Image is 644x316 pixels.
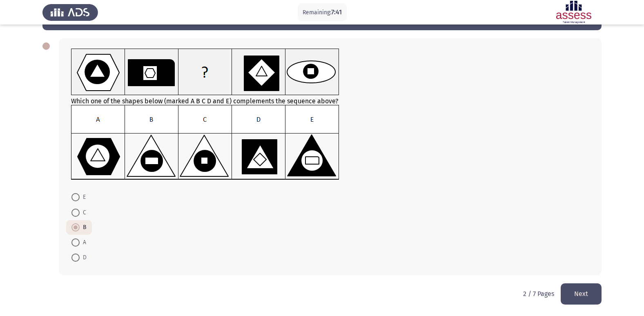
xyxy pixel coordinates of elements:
span: 7:41 [331,8,342,16]
img: UkFYYl8wMzRfQi5wbmcxNjkxMjk5Mzg5OTQ3.png [71,105,339,180]
span: C [80,208,86,218]
img: UkFYYl8wMzRfQS5wbmcxNjkxMjk5MzgyNjY2.png [71,49,339,96]
span: D [80,253,87,263]
div: Which one of the shapes below (marked A B C D and E) complements the sequence above? [71,49,589,182]
span: B [80,223,87,232]
span: E [80,192,86,202]
span: A [80,238,86,247]
p: Remaining: [303,7,342,18]
p: 2 / 7 Pages [523,290,554,298]
img: Assessment logo of Assessment En (Focus & 16PD) [546,1,602,24]
img: Assess Talent Management logo [42,1,98,24]
button: load next page [561,283,602,304]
